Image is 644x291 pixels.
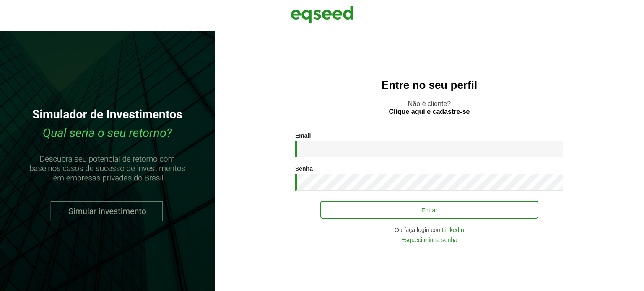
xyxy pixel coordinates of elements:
label: Email [295,133,311,139]
p: Não é cliente? [231,100,627,116]
a: LinkedIn [442,227,464,233]
button: Entrar [320,201,538,219]
div: Ou faça login com [295,227,563,233]
img: EqSeed Logo [291,4,353,25]
label: Senha [295,166,313,172]
a: Esqueci minha senha [401,237,457,243]
h2: Entre no seu perfil [231,79,627,91]
a: Clique aqui e cadastre-se [389,108,470,115]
